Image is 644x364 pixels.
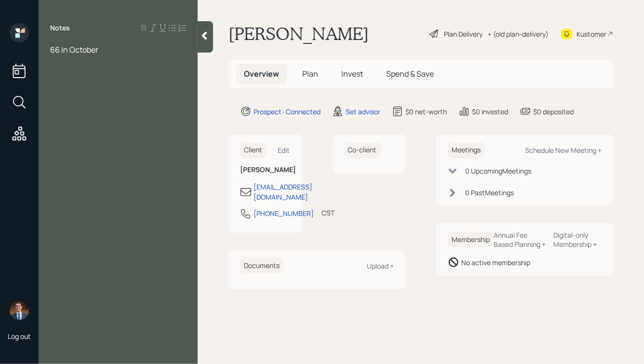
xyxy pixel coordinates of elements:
[577,29,606,39] div: Kustomer
[50,23,70,33] label: Notes
[461,257,530,268] div: No active membership
[448,232,494,248] h6: Membership
[444,29,483,39] div: Plan Delivery
[244,68,279,79] span: Overview
[405,107,447,117] div: $0 net-worth
[494,230,546,249] div: Annual Fee Based Planning +
[525,146,602,155] div: Schedule New Meeting +
[554,230,602,249] div: Digital-only Membership +
[278,146,290,155] div: Edit
[533,107,574,117] div: $0 deposited
[228,23,369,44] h1: [PERSON_NAME]
[344,142,381,158] h6: Co-client
[302,68,318,79] span: Plan
[448,142,484,158] h6: Meetings
[472,107,508,117] div: $0 invested
[254,182,312,202] div: [EMAIL_ADDRESS][DOMAIN_NAME]
[465,166,531,176] div: 0 Upcoming Meeting s
[240,142,266,158] h6: Client
[465,188,514,198] div: 0 Past Meeting s
[10,301,29,320] img: hunter_neumayer.jpg
[50,44,98,55] span: 66 in October
[240,166,290,174] h6: [PERSON_NAME]
[487,29,549,39] div: • (old plan-delivery)
[346,107,380,117] div: Set advisor
[341,68,363,79] span: Invest
[254,107,321,117] div: Prospect · Connected
[367,261,394,270] div: Upload +
[386,68,434,79] span: Spend & Save
[254,208,314,218] div: [PHONE_NUMBER]
[322,208,335,218] div: CST
[240,258,283,274] h6: Documents
[8,332,31,341] div: Log out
